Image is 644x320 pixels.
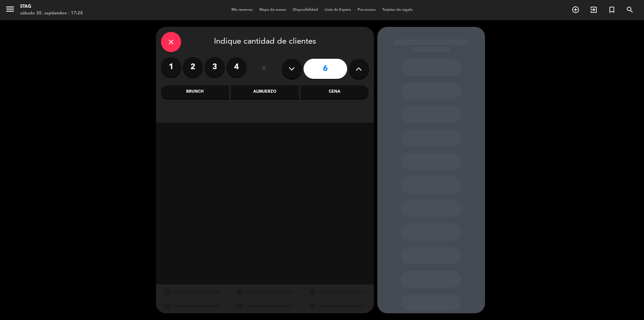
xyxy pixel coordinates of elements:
[301,85,369,99] div: Cena
[626,6,634,14] i: search
[5,4,15,14] i: menu
[321,8,354,12] span: Lista de Espera
[379,8,416,12] span: Tarjetas de regalo
[183,57,203,77] label: 2
[572,6,580,14] i: add_circle_outline
[256,8,289,12] span: Mapa de mesas
[161,32,369,52] div: Indique cantidad de clientes
[231,85,299,99] div: Almuerzo
[161,57,181,77] label: 1
[205,57,225,77] label: 3
[228,8,256,12] span: Mis reservas
[608,6,616,14] i: turned_in_not
[5,4,15,16] button: menu
[161,85,229,99] div: Brunch
[590,6,598,14] i: exit_to_app
[20,3,83,10] div: STAG
[253,57,275,81] div: ó
[167,38,175,46] i: close
[354,8,379,12] span: Pre-acceso
[226,57,247,77] label: 4
[289,8,321,12] span: Disponibilidad
[20,10,83,17] div: sábado 20. septiembre - 17:28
